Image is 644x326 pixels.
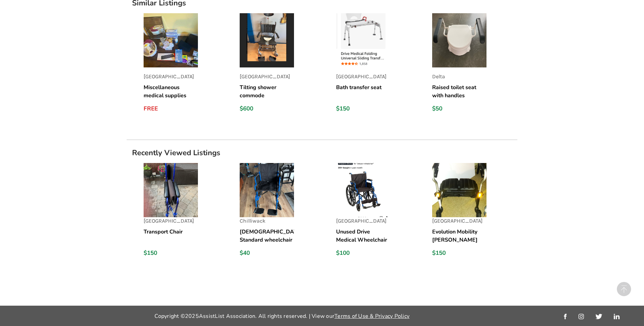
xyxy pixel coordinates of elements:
img: listing [240,13,294,67]
h5: Tilting shower commode [240,83,294,100]
h5: Evolution Mobility [PERSON_NAME] Next to New [432,228,486,244]
div: $100 [336,249,390,257]
a: listingDeltaRaised toilet seat with handles$50 [432,13,517,118]
a: listingChilliwack[DEMOGRAPHIC_DATA]. Standard wheelchair$40 [240,163,325,268]
h5: Bath transfer seat [336,83,390,100]
img: listing [432,163,486,217]
a: listing[GEOGRAPHIC_DATA]Transport Chair$150 [144,163,229,268]
img: facebook_link [564,314,567,319]
p: [GEOGRAPHIC_DATA] [432,217,486,225]
a: Terms of Use & Privacy Policy [334,312,409,320]
img: linkedin_link [614,314,620,319]
p: Delta [432,73,486,81]
div: $50 [432,105,486,113]
div: $150 [336,105,390,113]
p: [GEOGRAPHIC_DATA] [144,73,198,81]
a: listing[GEOGRAPHIC_DATA]Bath transfer seat$150 [336,13,421,118]
img: twitter_link [595,314,602,319]
div: $150 [144,249,198,257]
h5: Transport Chair [144,228,198,244]
p: Chilliwack [240,217,294,225]
p: [GEOGRAPHIC_DATA] [336,217,390,225]
div: $150 [432,249,486,257]
img: instagram_link [578,314,584,319]
div: FREE [144,105,198,113]
div: $600 [240,105,294,113]
p: [GEOGRAPHIC_DATA] [240,73,294,81]
a: listing[GEOGRAPHIC_DATA]Tilting shower commode$600 [240,13,325,118]
p: [GEOGRAPHIC_DATA] [144,217,198,225]
img: listing [336,163,390,217]
a: listing[GEOGRAPHIC_DATA]Evolution Mobility [PERSON_NAME] Next to New$150 [432,163,517,268]
p: [GEOGRAPHIC_DATA] [336,73,390,81]
h5: [DEMOGRAPHIC_DATA]. Standard wheelchair [240,228,294,244]
a: listing[GEOGRAPHIC_DATA]Unused Drive Medical Wheelchair$100 [336,163,421,268]
img: listing [144,163,198,217]
img: listing [144,13,198,67]
h5: Unused Drive Medical Wheelchair [336,228,390,244]
img: listing [240,163,294,217]
a: listing[GEOGRAPHIC_DATA]Miscellaneous medical suppliesFREE [144,13,229,118]
h5: Raised toilet seat with handles [432,83,486,100]
h5: Miscellaneous medical supplies [144,83,198,100]
img: listing [432,13,486,67]
h1: Recently Viewed Listings [127,148,517,158]
img: listing [336,13,390,67]
div: $40 [240,249,294,257]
